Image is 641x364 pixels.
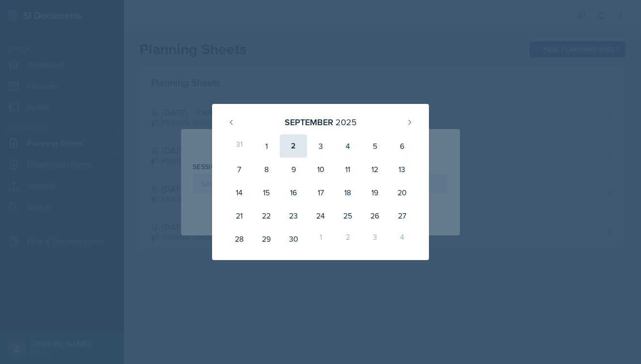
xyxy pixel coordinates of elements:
[361,134,388,158] div: 5
[388,204,415,227] div: 27
[280,227,307,250] div: 30
[285,116,333,129] div: September
[334,181,361,204] div: 18
[280,158,307,181] div: 9
[226,227,253,250] div: 28
[334,134,361,158] div: 4
[388,181,415,204] div: 20
[226,204,253,227] div: 21
[253,227,280,250] div: 29
[307,181,334,204] div: 17
[307,158,334,181] div: 10
[253,158,280,181] div: 8
[280,204,307,227] div: 23
[388,134,415,158] div: 6
[388,158,415,181] div: 13
[226,134,253,158] div: 31
[280,181,307,204] div: 16
[226,181,253,204] div: 14
[361,181,388,204] div: 19
[226,158,253,181] div: 7
[334,204,361,227] div: 25
[253,134,280,158] div: 1
[307,204,334,227] div: 24
[334,227,361,250] div: 2
[334,158,361,181] div: 11
[388,227,415,250] div: 4
[361,158,388,181] div: 12
[253,181,280,204] div: 15
[307,134,334,158] div: 3
[361,204,388,227] div: 26
[280,134,307,158] div: 2
[361,227,388,250] div: 3
[253,204,280,227] div: 22
[307,227,334,250] div: 1
[336,116,357,129] div: 2025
